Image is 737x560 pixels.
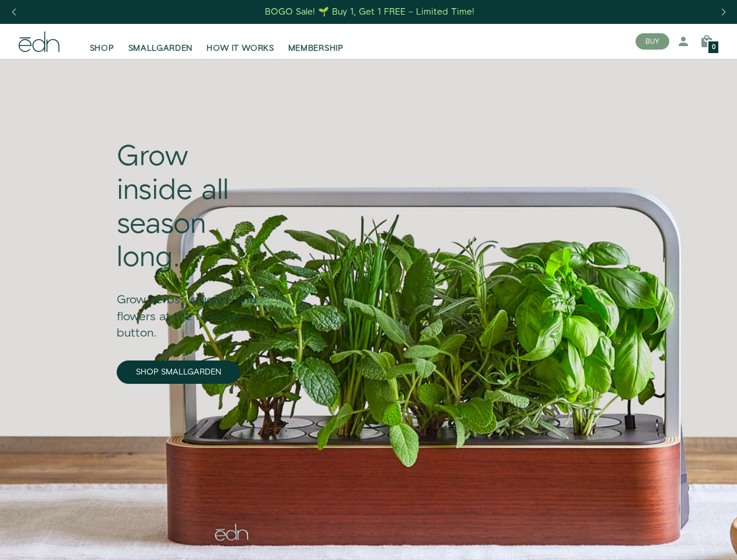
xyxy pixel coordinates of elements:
[200,29,281,54] a: HOW IT WORKS
[264,3,476,21] a: BOGO Sale! 🌱 Buy 1, Get 1 FREE – Limited Time!
[635,33,669,50] button: BUY
[281,29,351,54] a: MEMBERSHIP
[83,29,121,54] a: SHOP
[128,43,193,54] span: SMALLGARDEN
[90,43,114,54] span: SHOP
[121,29,200,54] a: SMALLGARDEN
[712,44,715,51] span: 0
[117,141,269,275] div: Grow inside all season long.
[288,43,344,54] span: MEMBERSHIP
[117,360,240,384] a: SHOP SMALLGARDEN
[207,43,274,54] span: HOW IT WORKS
[117,275,269,342] div: Grow herbs, veggies, and flowers at the touch of a button.
[265,6,474,18] div: BOGO Sale! 🌱 Buy 1, Get 1 FREE – Limited Time!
